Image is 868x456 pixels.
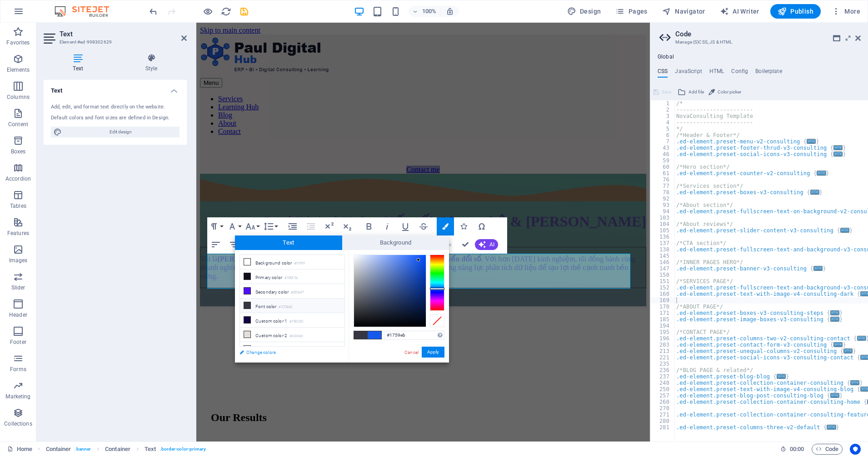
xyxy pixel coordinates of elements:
[457,235,474,254] button: Confirm (Ctrl+⏎)
[651,138,675,145] div: 7
[651,202,675,208] div: 93
[651,329,675,335] div: 195
[379,217,396,235] button: Italic (Ctrl+I)
[830,317,839,322] span: ...
[7,444,32,455] a: Home
[116,54,187,73] h4: Style
[651,392,675,399] div: 257
[564,4,605,19] button: Design
[651,354,675,361] div: 221
[46,444,71,455] span: Container
[662,7,705,16] span: Navigator
[44,80,187,96] h4: Text
[5,393,30,400] p: Marketing
[830,310,839,315] span: ...
[240,313,344,328] li: Custom color 1
[567,7,601,16] span: Design
[422,347,444,358] button: Apply
[651,183,675,189] div: 77
[796,446,798,452] span: :
[564,4,605,19] div: Design (Ctrl+Alt+Y)
[651,272,675,278] div: 150
[813,266,823,271] span: ...
[397,217,414,235] button: Underline (Ctrl+U)
[651,405,675,412] div: 270
[291,289,304,296] small: #500ef7
[810,190,819,195] span: ...
[148,6,159,17] button: undo
[455,217,472,235] button: Icons
[833,145,843,150] span: ...
[651,196,675,202] div: 92
[651,424,675,431] div: 281
[676,87,705,98] button: Add file
[44,54,116,73] h4: Text
[651,253,675,259] div: 145
[360,217,378,235] button: Bold (Ctrl+B)
[675,30,861,38] h2: Code
[202,6,213,17] button: Click here to leave preview mode and continue editing
[240,255,344,270] li: Background color
[60,30,187,38] h2: Text
[828,4,864,19] button: More
[11,148,26,155] p: Boxes
[658,54,674,61] h4: Global
[289,319,303,325] small: #150243
[489,242,494,247] span: AI
[409,6,441,17] button: 100%
[21,232,149,240] strong: [PERSON_NAME] ([PERSON_NAME])
[9,257,28,264] p: Images
[238,232,285,240] strong: Chuyển đổi số
[240,270,344,284] li: Primary color
[51,127,180,137] button: Edit design
[716,4,763,19] button: AI Writer
[833,152,843,157] span: ...
[651,126,675,132] div: 5
[52,6,120,17] img: Editor Logo
[688,87,704,98] span: Add file
[404,349,419,356] a: Cancel
[437,217,454,235] button: Colors
[105,444,130,455] span: Click to select. Double-click to edit
[651,240,675,246] div: 137
[790,444,804,455] span: 00 00
[651,304,675,310] div: 170
[6,39,30,46] p: Favorites
[240,299,344,313] li: Font color
[840,228,849,233] span: ...
[11,284,25,291] p: Slider
[475,239,498,250] button: AI
[430,314,444,327] div: Clear Color Selection
[651,100,675,107] div: 1
[651,418,675,424] div: 280
[778,7,813,16] span: Publish
[651,234,675,240] div: 136
[651,297,675,304] div: 169
[239,6,249,17] i: Save (Ctrl+S)
[658,4,709,19] button: Navigator
[817,171,826,176] span: ...
[777,374,786,379] span: ...
[651,373,675,380] div: 237
[10,202,26,210] p: Tables
[651,164,675,170] div: 60
[239,6,249,17] button: save
[244,217,261,235] button: Font Size
[832,7,860,16] span: More
[51,114,180,122] div: Default colors and font sizes are defined in Design.
[651,342,675,348] div: 203
[807,139,816,144] span: ...
[145,444,156,455] span: Click to select. Double-click to edit
[5,175,31,182] p: Accordion
[830,393,839,398] span: ...
[827,425,836,430] span: ...
[240,328,344,342] li: Custom color 2
[651,335,675,342] div: 196
[651,246,675,253] div: 138
[718,87,741,98] span: Color picker
[651,107,675,113] div: 2
[320,217,338,235] button: Superscript
[240,342,344,357] li: Custom color 3
[206,232,231,240] strong: ERP, BI
[651,284,675,291] div: 152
